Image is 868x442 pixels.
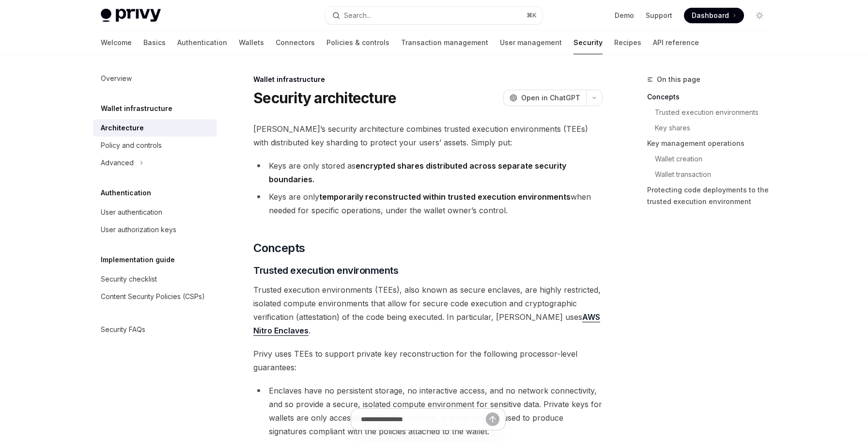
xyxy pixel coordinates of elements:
[101,31,132,54] a: Welcome
[177,31,227,54] a: Authentication
[647,136,775,151] a: Key management operations
[101,206,162,218] div: User authentication
[101,73,132,84] div: Overview
[101,157,134,169] div: Advanced
[646,11,672,20] a: Support
[93,119,217,137] a: Architecture
[655,120,775,136] a: Key shares
[253,122,603,149] span: [PERSON_NAME]’s security architecture combines trusted execution environments (TEEs) with distrib...
[692,11,729,20] span: Dashboard
[325,7,542,24] button: Search...⌘K
[655,151,775,167] a: Wallet creation
[253,190,603,217] li: Keys are only when needed for specific operations, under the wallet owner’s control.
[573,31,603,54] a: Security
[101,187,151,199] h5: Authentication
[101,224,176,236] div: User authorization keys
[101,254,175,266] h5: Implementation guide
[653,31,699,54] a: API reference
[752,8,767,23] button: Toggle dark mode
[684,8,744,23] a: Dashboard
[93,270,217,288] a: Security checklist
[527,12,537,19] span: ⌘ K
[101,324,145,335] div: Security FAQs
[253,283,603,337] span: Trusted execution environments (TEEs), also known as secure enclaves, are highly restricted, isol...
[93,288,217,305] a: Content Security Policies (CSPs)
[655,105,775,120] a: Trusted execution environments
[253,384,603,438] li: Enclaves have no persistent storage, no interactive access, and no network connectivity, and so p...
[657,74,700,85] span: On this page
[101,140,162,151] div: Policy and controls
[101,122,144,134] div: Architecture
[101,103,172,114] h5: Wallet infrastructure
[647,89,775,105] a: Concepts
[655,167,775,182] a: Wallet transaction
[253,264,398,277] span: Trusted execution environments
[93,204,217,221] a: User authentication
[269,161,566,184] strong: encrypted shares distributed across separate security boundaries.
[326,31,389,54] a: Policies & controls
[101,273,157,285] div: Security checklist
[401,31,488,54] a: Transaction management
[101,291,205,302] div: Content Security Policies (CSPs)
[101,9,161,22] img: light logo
[253,75,603,84] div: Wallet infrastructure
[253,240,305,256] span: Concepts
[93,70,217,87] a: Overview
[344,10,371,21] div: Search...
[615,11,634,20] a: Demo
[93,221,217,238] a: User authorization keys
[276,31,315,54] a: Connectors
[500,31,562,54] a: User management
[253,347,603,374] span: Privy uses TEEs to support private key reconstruction for the following processor-level guarantees:
[93,137,217,154] a: Policy and controls
[93,321,217,338] a: Security FAQs
[253,159,603,186] li: Keys are only stored as
[239,31,264,54] a: Wallets
[486,412,499,426] button: Send message
[521,93,580,103] span: Open in ChatGPT
[647,182,775,209] a: Protecting code deployments to the trusted execution environment
[319,192,571,202] strong: temporarily reconstructed within trusted execution environments
[143,31,166,54] a: Basics
[614,31,641,54] a: Recipes
[253,89,396,107] h1: Security architecture
[503,90,586,106] button: Open in ChatGPT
